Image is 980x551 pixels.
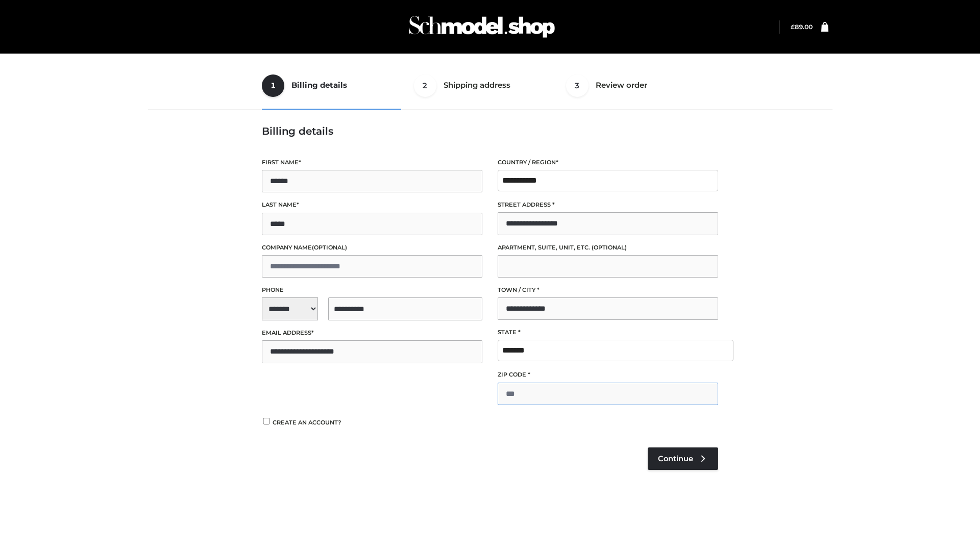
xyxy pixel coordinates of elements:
span: Create an account? [273,419,341,426]
label: Email address [262,328,482,338]
span: (optional) [592,244,627,251]
label: Last name [262,200,482,210]
bdi: 89.00 [791,23,813,31]
label: State [498,328,718,337]
label: Apartment, suite, unit, etc. [498,243,718,253]
label: ZIP Code [498,370,718,380]
a: £89.00 [791,23,813,31]
span: (optional) [312,244,347,251]
label: Country / Region [498,158,718,167]
img: Schmodel Admin 964 [405,7,558,47]
label: First name [262,158,482,167]
span: £ [791,23,795,31]
label: Company name [262,243,482,253]
label: Phone [262,285,482,295]
h3: Billing details [262,125,718,137]
input: Create an account? [262,418,271,424]
label: Town / City [498,285,718,295]
label: Street address [498,200,718,210]
span: Continue [658,454,693,463]
a: Continue [648,447,718,470]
